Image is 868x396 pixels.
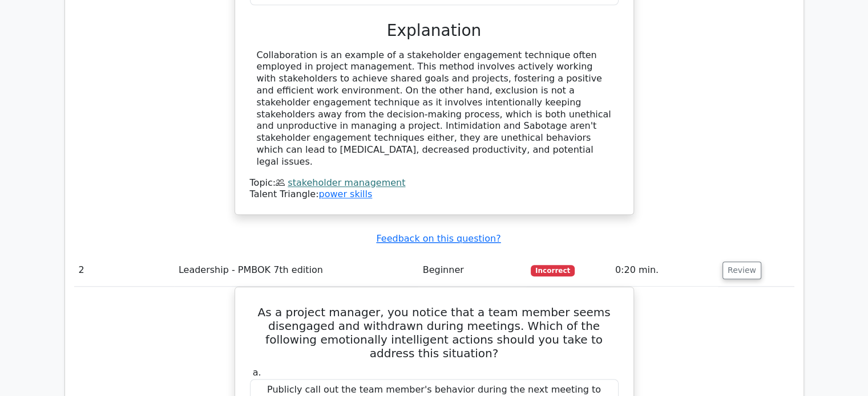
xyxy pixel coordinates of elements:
span: Incorrect [531,265,575,276]
div: Collaboration is an example of a stakeholder engagement technique often employed in project manag... [257,50,612,168]
div: Talent Triangle: [250,177,619,201]
td: Leadership - PMBOK 7th edition [174,254,418,287]
td: 2 [74,254,174,287]
td: Beginner [418,254,527,287]
h5: As a project manager, you notice that a team member seems disengaged and withdrawn during meeting... [249,305,620,360]
div: Topic: [250,177,619,189]
button: Review [722,262,761,279]
span: a. [253,367,261,378]
a: stakeholder management [288,177,405,188]
h3: Explanation [257,21,612,40]
a: Feedback on this question? [376,233,500,244]
a: power skills [318,189,372,199]
td: 0:20 min. [611,254,718,287]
